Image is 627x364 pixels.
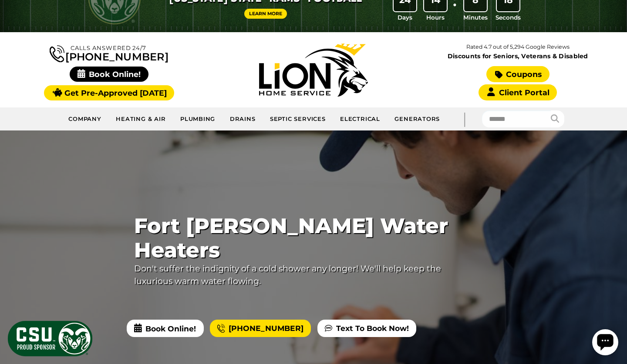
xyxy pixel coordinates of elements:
a: Septic Services [263,110,333,128]
a: Get Pre-Approved [DATE] [44,85,174,100]
span: Book Online! [127,320,203,337]
span: Fort [PERSON_NAME] Water Heaters [134,214,451,262]
a: Plumbing [173,110,223,128]
div: | [447,107,482,130]
p: Don't suffer the indignity of a cold shower any longer! We'll help keep the luxurious warm water ... [134,262,451,287]
span: Book Online! [70,67,148,82]
a: Heating & Air [109,110,173,128]
a: Client Portal [479,84,557,100]
img: CSU Sponsor Badge [7,320,94,357]
img: Lion Home Service [259,43,368,97]
a: Generators [388,110,447,128]
a: Learn More [244,9,287,19]
span: Minutes [463,13,488,22]
a: [PHONE_NUMBER] [50,43,168,62]
span: Seconds [496,13,521,22]
a: Company [61,110,109,128]
a: [PHONE_NUMBER] [210,320,311,337]
div: Open chat widget [3,3,30,30]
a: Text To Book Now! [317,320,416,337]
a: Drains [222,110,263,128]
p: Rated 4.7 out of 5,294 Google Reviews [416,42,620,52]
a: Coupons [486,66,549,82]
span: Discounts for Seniors, Veterans & Disabled [418,53,618,59]
a: Electrical [333,110,388,128]
span: Hours [426,13,445,22]
span: Days [398,13,412,22]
